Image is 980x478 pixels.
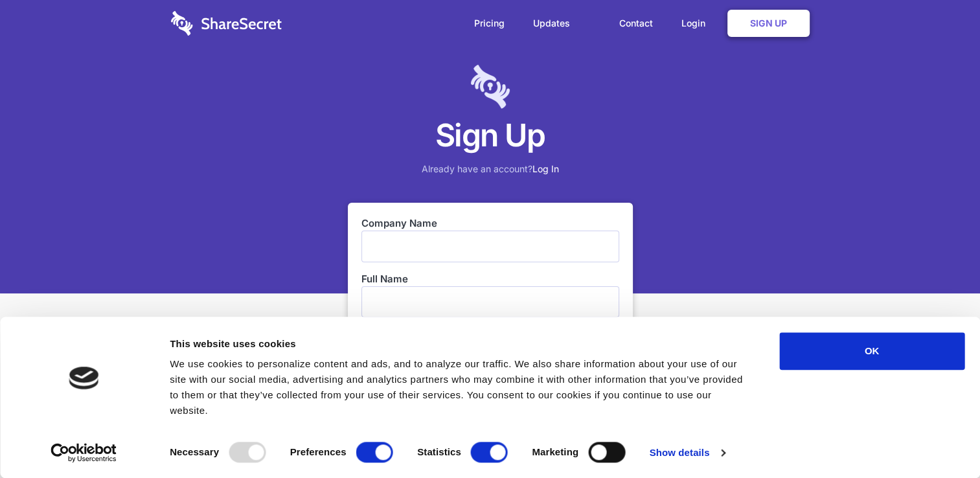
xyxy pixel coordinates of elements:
[471,65,510,109] img: logo-lt-purple-60x68@2x-c671a683ea72a1d466fb5d642181eefbee81c4e10ba9aed56c8e1d7e762e8086.png
[361,216,619,231] label: Company Name
[727,10,810,37] a: Sign Up
[668,3,725,43] a: Login
[532,163,559,174] a: Log In
[461,3,518,43] a: Pricing
[170,446,219,457] strong: Necessary
[170,336,750,352] div: This website uses cookies
[170,356,750,418] div: We use cookies to personalize content and ads, and to analyze our traffic. We also share informat...
[69,367,98,389] img: logo
[27,443,141,462] a: Usercentrics Cookiebot - opens in a new window
[606,3,666,43] a: Contact
[532,446,578,457] strong: Marketing
[171,11,282,36] img: logo-wordmark-white-trans-d4663122ce5f474addd5e946df7df03e33cb6a1c49d2221995e7729f52c070b2.svg
[169,437,170,437] legend: Consent Selection
[779,332,964,370] button: OK
[417,446,461,457] strong: Statistics
[290,446,347,457] strong: Preferences
[361,272,619,286] label: Full Name
[650,443,725,462] a: Show details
